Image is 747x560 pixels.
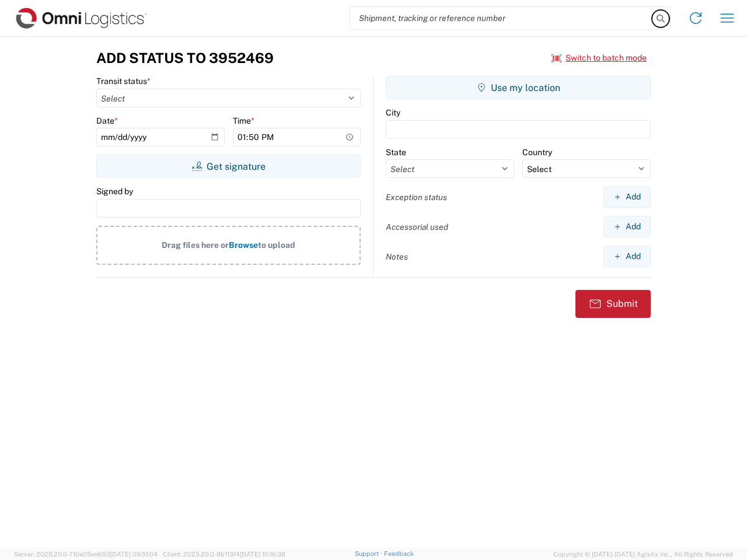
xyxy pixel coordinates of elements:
[14,551,158,558] span: Server: 2025.20.0-710e05ee653
[162,240,229,250] span: Drag files here or
[96,155,361,178] button: Get signature
[355,550,384,557] a: Support
[551,48,647,68] button: Switch to batch mode
[96,76,151,86] label: Transit status
[110,551,158,558] span: [DATE] 09:51:04
[163,551,285,558] span: Client: 2025.20.0-8b113f4
[386,147,406,157] label: State
[258,240,295,250] span: to upload
[603,216,651,237] button: Add
[233,116,254,126] label: Time
[603,246,651,267] button: Add
[575,290,651,318] button: Submit
[386,107,400,118] label: City
[386,251,408,262] label: Notes
[553,549,733,559] span: Copyright © [DATE]-[DATE] Agistix Inc., All Rights Reserved
[350,7,652,29] input: Shipment, tracking or reference number
[96,186,133,197] label: Signed by
[386,192,447,202] label: Exception status
[384,550,414,557] a: Feedback
[96,116,118,126] label: Date
[229,240,258,250] span: Browse
[96,50,274,66] h3: Add Status to 3952469
[386,76,651,99] button: Use my location
[522,147,552,157] label: Country
[603,186,651,208] button: Add
[386,222,448,232] label: Accessorial used
[240,551,285,558] span: [DATE] 10:16:38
